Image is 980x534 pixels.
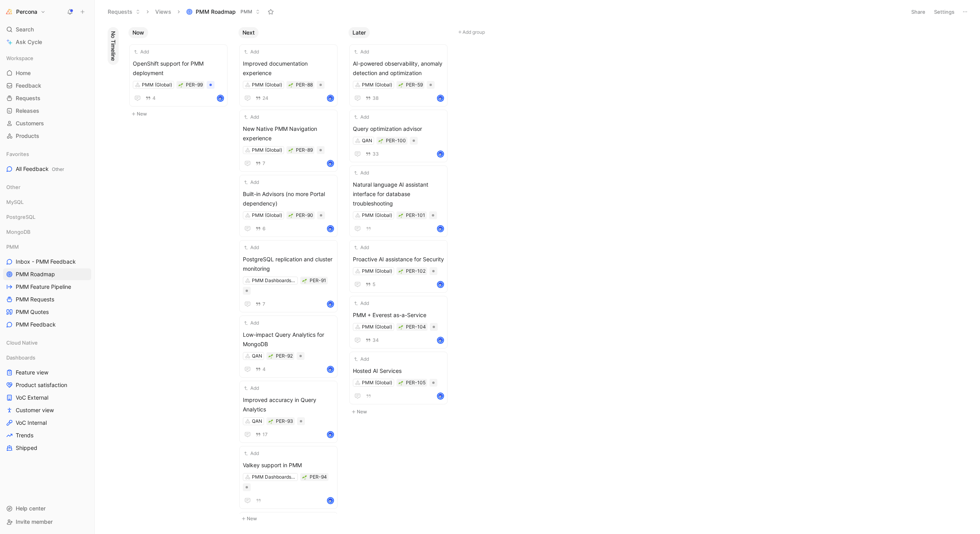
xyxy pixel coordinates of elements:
div: PER-105 [406,379,426,387]
a: AddValkey support in PMMPMM Dashboards & Alertingavatar [239,446,338,509]
img: 🌱 [302,475,307,480]
span: 34 [373,338,379,343]
span: Help center [16,505,46,512]
a: VoC External [3,392,91,404]
button: 🌱 [398,213,404,218]
div: 🌱 [268,353,273,359]
div: QAN [252,352,262,360]
div: LaterNew [345,24,455,420]
a: AddNatural language AI assistant interface for database troubleshootingPMM (Global)avatar [349,165,448,237]
button: 33 [364,150,380,158]
button: Later [349,27,370,38]
a: AddHosted AI ServicesPMM (Global)avatar [349,352,448,404]
a: Customers [3,117,91,129]
a: Releases [3,105,91,117]
button: 38 [364,94,380,103]
div: PER-92 [276,352,293,360]
button: 🌱 [288,147,294,153]
div: Workspace [3,52,91,64]
button: View actions [80,419,88,427]
button: Add [133,48,150,56]
span: All Feedback [16,165,64,173]
span: Next [242,29,255,37]
button: 🌱 [268,418,273,424]
button: Add [243,319,260,327]
button: Requests [104,6,144,18]
button: 4 [144,94,157,103]
span: New Native PMM Navigation experience [243,124,334,143]
a: Products [3,130,91,142]
a: Feature view [3,367,91,378]
span: 7 [262,302,265,306]
div: PER-90 [296,211,313,219]
a: AddBuilt-in Advisors (no more Portal dependency)PMM (Global)6avatar [239,175,338,237]
img: avatar [328,95,333,101]
a: Ask Cycle [3,36,91,48]
button: View actions [80,321,88,328]
a: Trends [3,429,91,441]
button: 🌱 [378,138,384,143]
img: 🌱 [398,381,403,385]
span: PMM Feature Pipeline [16,283,71,291]
button: View actions [80,444,88,452]
div: PER-99 [186,81,203,89]
img: 🌱 [288,83,293,88]
div: PMMInbox - PMM FeedbackPMM RoadmapPMM Feature PipelinePMM RequestsPMM QuotesPMM Feedback [3,241,91,330]
div: MySQL [3,196,91,210]
span: PMM Requests [16,295,54,303]
div: PER-93 [276,417,293,425]
span: MySQL [6,198,24,206]
div: PMM (Global) [362,81,392,89]
a: AddNew Native PMM Navigation experiencePMM (Global)7avatar [239,110,338,172]
button: New [239,514,342,523]
a: AddLow-impact Query Analytics for MongoDBQAN4avatar [239,316,338,378]
span: Other [6,183,20,191]
button: 🌱 [398,380,404,385]
button: Add [353,169,370,177]
button: No Timeline [108,27,119,65]
img: avatar [438,282,443,287]
button: View actions [80,283,88,291]
span: VoC External [16,394,48,402]
button: 🌱 [288,82,294,88]
img: avatar [328,367,333,372]
span: Invite member [16,518,53,525]
span: Search [16,25,34,34]
button: Add [353,244,370,251]
div: PMM Dashboards & Alerting [252,277,296,284]
button: View actions [80,381,88,389]
img: avatar [328,301,333,307]
span: AI-powered observability, anomaly detection and optimization [353,59,444,78]
a: Requests [3,92,91,104]
span: Product satisfaction [16,381,67,389]
span: 6 [262,226,266,231]
div: 🌱 [302,278,307,283]
div: Search [3,24,91,35]
div: 🌱 [398,82,404,88]
span: Dashboards [6,354,35,362]
div: Dashboards [3,352,91,363]
button: Now [128,27,148,38]
div: PMM (Global) [252,81,282,89]
button: New [128,109,232,119]
img: avatar [438,95,443,101]
div: MySQL [3,196,91,208]
img: avatar [328,498,333,503]
span: PMM [6,243,19,251]
span: Other [52,166,64,172]
span: VoC Internal [16,419,47,427]
button: Next [239,27,259,38]
div: Cloud Native [3,337,91,351]
a: Product satisfaction [3,379,91,391]
button: 🌱 [288,213,294,218]
span: Inbox - PMM Feedback [16,258,76,266]
button: View actions [80,406,88,414]
a: AddImproved accuracy in Query AnalyticsQAN17avatar [239,381,338,443]
div: No Timeline [105,24,122,527]
img: avatar [328,226,333,231]
a: AddImproved documentation experiencePMM (Global)24avatar [239,44,338,106]
img: 🌱 [288,213,293,218]
div: Invite member [3,516,91,528]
